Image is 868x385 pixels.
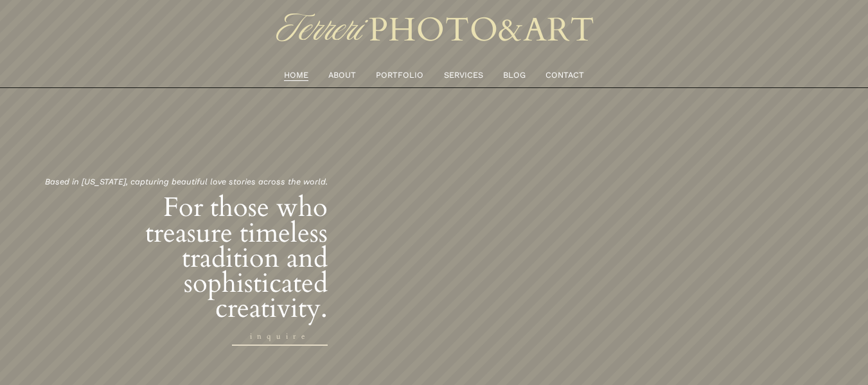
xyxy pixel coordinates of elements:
a: CONTACT [545,68,584,82]
em: Based in [US_STATE], capturing beautiful love stories across the world. [45,177,328,186]
img: TERRERI PHOTO &amp; ART [274,6,595,54]
a: inquire [232,328,328,346]
h2: For those who treasure timeless tradition and sophisticated creativity. [94,195,328,321]
a: HOME [284,68,308,82]
a: ABOUT [328,68,356,82]
a: BLOG [503,68,526,82]
a: SERVICES [444,68,483,82]
a: PORTFOLIO [376,68,423,82]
